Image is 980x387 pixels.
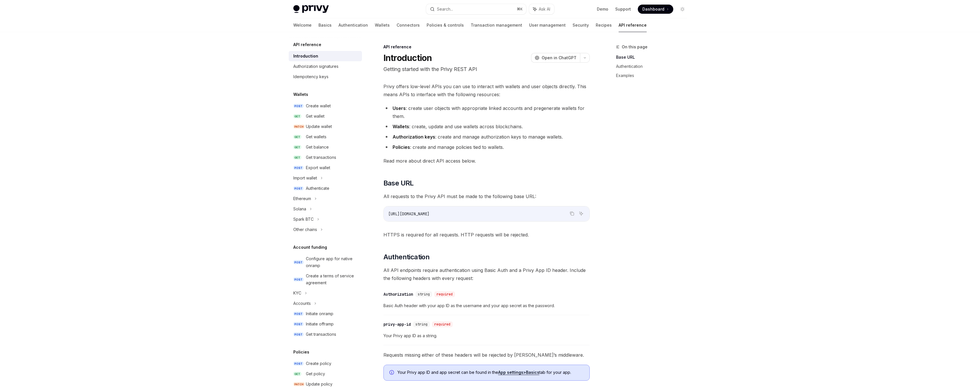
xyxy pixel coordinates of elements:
span: POST [293,312,304,316]
h1: Introduction [383,53,432,63]
strong: Users [393,105,406,111]
div: Get transactions [306,331,336,338]
a: GETGet wallets [289,132,362,142]
span: Base URL [383,179,414,188]
div: Get transactions [306,154,336,161]
div: KYC [293,290,301,297]
button: Open in ChatGPT [531,53,580,63]
span: On this page [622,44,648,50]
a: Base URL [616,53,692,62]
span: Read more about direct API access below. [383,157,590,165]
a: GETGet policy [289,369,362,379]
button: Ask AI [529,4,554,14]
span: string [418,292,430,297]
li: : create, update and use wallets across blockchains. [383,123,590,131]
div: Authenticate [306,185,329,192]
button: Search...⌘K [426,4,526,14]
span: POST [293,186,304,191]
span: Your Privy app ID and app secret can be found in the tab for your app. [397,370,584,375]
a: POSTCreate wallet [289,101,362,111]
a: POSTConfigure app for native onramp [289,254,362,271]
div: Export wallet [306,164,330,171]
a: POSTInitiate offramp [289,319,362,329]
span: Requests missing either of these headers will be rejected by [PERSON_NAME]’s middleware. [383,351,590,359]
a: Idempotency keys [289,72,362,82]
span: HTTPS is required for all requests. HTTP requests will be rejected. [383,231,590,239]
span: Open in ChatGPT [542,55,577,61]
a: Security [573,18,589,32]
a: Authentication [616,62,692,71]
div: Spark BTC [293,216,314,223]
a: POSTGet transactions [289,329,362,339]
a: Support [615,6,631,12]
a: Authorization signatures [289,61,362,72]
span: PATCH [293,125,305,129]
li: : create and manage authorization keys to manage wallets. [383,133,590,141]
span: Your Privy app ID as a string. [383,332,590,339]
div: required [434,291,455,297]
div: privy-app-id [383,321,411,327]
a: PATCHUpdate wallet [289,121,362,132]
a: Connectors [397,18,420,32]
strong: Authorization keys [393,134,435,140]
a: Transaction management [471,18,522,32]
a: Policies & controls [427,18,464,32]
div: Search... [437,6,453,13]
div: required [432,321,453,327]
span: POST [293,260,304,264]
div: Create a terms of service agreement [306,273,359,286]
p: Getting started with the Privy REST API [383,65,590,73]
a: Dashboard [638,5,673,14]
span: All requests to the Privy API must be made to the following base URL: [383,192,590,200]
a: Authentication [338,18,368,32]
a: App settings>Basics [498,370,539,375]
span: All API endpoints require authentication using Basic Auth and a Privy App ID header. Include the ... [383,266,590,282]
a: API reference [619,18,647,32]
div: Create policy [306,360,331,367]
span: Authentication [383,252,430,262]
a: Recipes [596,18,612,32]
button: Ask AI [577,210,585,217]
a: GETGet transactions [289,152,362,163]
div: Initiate onramp [306,310,333,317]
strong: Wallets [393,124,409,129]
a: Examples [616,71,692,80]
a: GETGet balance [289,142,362,152]
a: User management [529,18,566,32]
span: POST [293,322,304,326]
div: Get wallets [306,133,326,140]
strong: Basics [526,370,539,375]
span: POST [293,362,304,366]
button: Toggle dark mode [678,5,687,14]
div: Initiate offramp [306,321,334,327]
div: Idempotency keys [293,73,328,80]
span: PATCH [293,382,305,386]
a: POSTCreate a terms of service agreement [289,271,362,288]
h5: API reference [293,41,321,48]
span: Basic Auth header with your app ID as the username and your app secret as the password. [383,302,590,309]
div: Ethereum [293,195,311,202]
a: POSTAuthenticate [289,183,362,193]
div: Other chains [293,226,317,233]
div: Get wallet [306,113,324,120]
div: Configure app for native onramp [306,255,359,269]
div: Accounts [293,300,311,307]
img: light logo [293,5,329,13]
strong: Policies [393,144,410,150]
div: Update wallet [306,123,332,130]
span: GET [293,155,301,160]
a: Basics [318,18,332,32]
li: : create user objects with appropriate linked accounts and pregenerate wallets for them. [383,104,590,120]
li: : create and manage policies tied to wallets. [383,143,590,151]
a: Welcome [293,18,312,32]
span: GET [293,114,301,119]
span: POST [293,277,304,282]
button: Copy the contents from the code block [568,210,576,217]
span: GET [293,145,301,149]
h5: Policies [293,349,309,356]
div: Get balance [306,144,329,151]
div: Solana [293,206,306,212]
div: Get policy [306,370,325,377]
h5: Wallets [293,91,308,98]
span: GET [293,135,301,139]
